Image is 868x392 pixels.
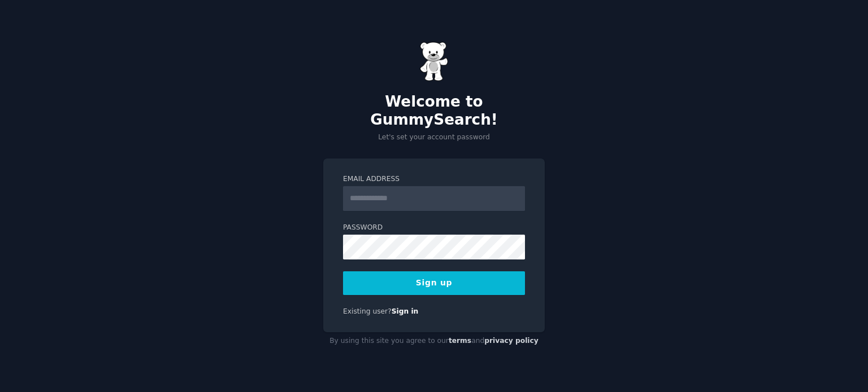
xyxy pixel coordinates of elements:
div: By using this site you agree to our and [323,332,545,350]
label: Email Address [343,174,525,184]
a: terms [449,337,471,345]
label: Password [343,223,525,233]
img: Gummy Bear [420,42,448,81]
a: Sign in [392,307,419,315]
button: Sign up [343,271,525,295]
span: Existing user? [343,307,392,315]
p: Let's set your account password [323,133,545,143]
h2: Welcome to GummySearch! [323,93,545,129]
a: privacy policy [484,337,539,345]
